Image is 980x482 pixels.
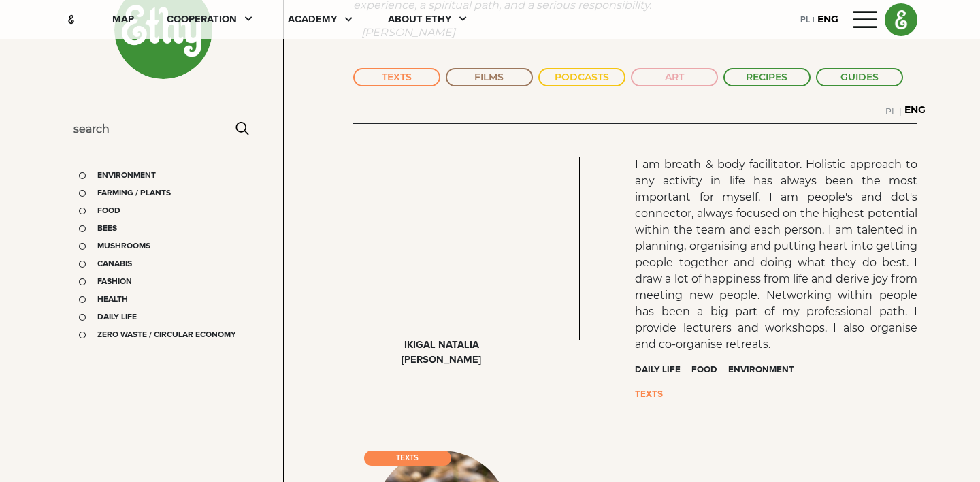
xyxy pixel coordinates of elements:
[723,68,811,86] button: RECIPES
[635,158,917,351] span: I am breath & body facilitator. Holistic approach to any activity in life has always been the mos...
[97,240,150,253] div: Mushrooms
[97,311,137,323] div: Daily life
[635,388,663,402] div: TEXTS
[63,11,80,28] img: ethy-logo
[816,68,903,86] button: GUIDES
[904,103,926,117] div: ENG
[288,12,337,27] div: academy
[896,106,904,118] div: |
[167,12,237,27] div: cooperation
[691,364,728,377] div: Food
[800,12,810,27] div: PL
[97,170,156,182] div: Environment
[230,114,255,142] img: search.svg
[885,4,917,35] img: ethy logo
[73,117,253,142] input: Search
[353,68,440,86] button: TEXTS
[97,329,236,341] div: Zero waste / Circular economy
[631,68,718,86] button: ART
[97,205,120,217] div: Food
[97,258,132,270] div: Canabis
[97,276,132,288] div: Fashion
[97,223,117,235] div: Bees
[402,353,481,368] div: [PERSON_NAME]
[97,293,128,306] div: Health
[97,187,171,199] div: Farming / Plants
[885,103,896,118] div: PL
[388,12,451,27] div: About ethy
[635,364,691,377] div: Daily life
[112,12,134,27] div: map
[728,364,805,377] div: Environment
[817,12,838,27] div: ENG
[446,68,533,86] button: FILMS
[810,14,817,27] div: |
[404,338,479,353] div: IKIGAL Natalia
[538,68,625,86] button: PODCASTS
